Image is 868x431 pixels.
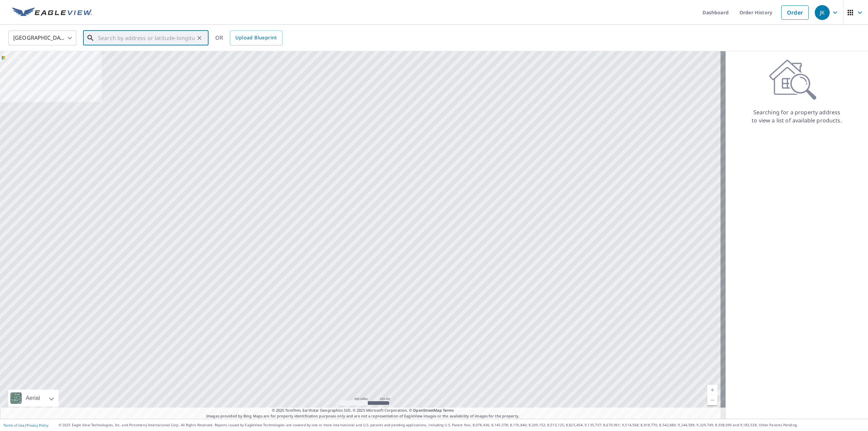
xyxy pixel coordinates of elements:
[707,395,717,405] a: Current Level 5, Zoom Out
[3,423,24,428] a: Terms of Use
[781,5,809,20] a: Order
[195,33,204,43] button: Clear
[751,108,842,124] p: Searching for a property address to view a list of available products.
[272,408,454,413] span: © 2025 TomTom, Earthstar Geographics SIO, © 2025 Microsoft Corporation, ©
[59,423,865,428] p: © 2025 Eagle View Technologies, Inc. and Pictometry International Corp. All Rights Reserved. Repo...
[12,7,92,18] img: EV Logo
[3,423,48,427] p: |
[24,390,42,407] div: Aerial
[8,28,76,47] div: [GEOGRAPHIC_DATA]
[815,5,830,20] div: JK
[215,31,282,45] div: OR
[26,423,48,428] a: Privacy Policy
[235,34,277,42] span: Upload Blueprint
[707,385,717,395] a: Current Level 5, Zoom In
[443,408,454,413] a: Terms
[413,408,441,413] a: OpenStreetMap
[98,28,195,47] input: Search by address or latitude-longitude
[8,390,59,407] div: Aerial
[230,31,282,45] a: Upload Blueprint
